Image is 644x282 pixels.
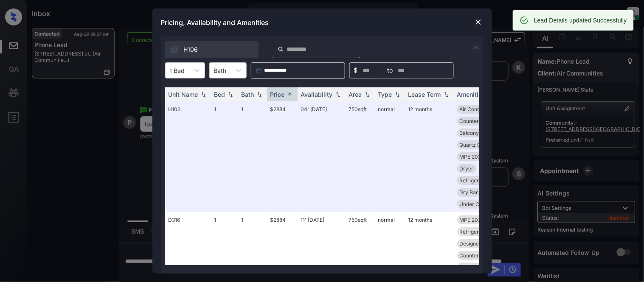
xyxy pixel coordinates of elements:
[363,92,371,98] img: sorting
[460,201,503,207] span: Under Cabinet L...
[460,165,474,172] span: Dryer
[286,91,294,98] img: sorting
[460,240,503,247] span: Designer Cabine...
[346,101,375,212] td: 750 sqft
[152,8,492,36] div: Pricing, Availability and Amenities
[375,101,405,212] td: normal
[334,92,342,98] img: sorting
[298,101,346,212] td: 04' [DATE]
[460,118,503,124] span: Countertops Gra...
[474,18,483,26] img: close
[270,91,285,98] div: Price
[255,92,264,98] img: sorting
[460,177,501,184] span: Refrigerator Wi...
[267,101,298,212] td: $2884
[278,45,284,53] img: icon-zuma
[460,154,507,160] span: MPE 2024 Landsc...
[170,45,179,54] img: icon-zuma
[460,264,479,271] span: Balcony
[460,142,500,148] span: Quartz Counters
[460,217,507,223] span: MPE 2025 Landsc...
[199,92,208,98] img: sorting
[471,42,481,53] img: icon-zuma
[408,91,441,98] div: Lease Term
[460,189,478,195] span: Dry Bar
[238,101,267,212] td: 1
[184,45,198,54] span: H106
[393,92,402,98] img: sorting
[301,91,333,98] div: Availability
[460,106,496,112] span: Air Conditioner
[378,91,392,98] div: Type
[226,92,235,98] img: sorting
[165,101,211,212] td: H106
[442,92,450,98] img: sorting
[169,91,198,98] div: Unit Name
[405,101,454,212] td: 12 months
[354,66,358,75] span: $
[534,13,627,28] div: Lead Details updated Successfully
[242,91,254,98] div: Bath
[457,91,486,98] div: Amenities
[211,101,238,212] td: 1
[460,252,503,259] span: Countertops Gra...
[460,229,501,235] span: Refrigerator Wi...
[388,66,393,75] span: to
[349,91,362,98] div: Area
[214,91,225,98] div: Bed
[460,130,479,136] span: Balcony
